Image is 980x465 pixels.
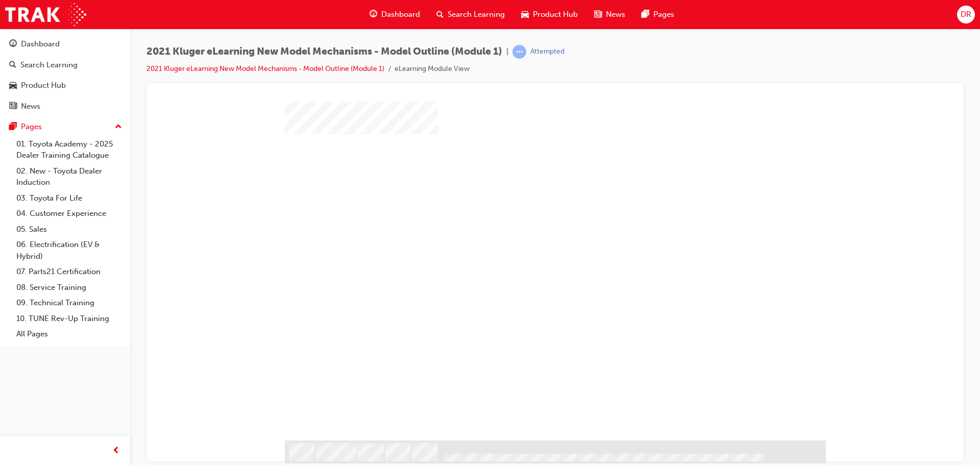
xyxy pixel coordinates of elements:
a: 05. Sales [12,222,126,237]
span: search-icon [9,61,16,70]
span: car-icon [521,8,529,21]
div: News [21,101,40,112]
span: prev-icon [112,445,120,457]
span: | [506,46,508,58]
a: pages-iconPages [633,4,682,25]
span: pages-icon [642,8,649,21]
span: Dashboard [381,9,420,20]
a: 03. Toyota For Life [12,190,126,206]
a: search-iconSearch Learning [428,4,513,25]
img: Trak [5,3,86,26]
span: search-icon [436,8,444,21]
span: car-icon [9,81,17,90]
span: news-icon [594,8,602,21]
a: 06. Electrification (EV & Hybrid) [12,237,126,264]
button: Pages [4,117,126,136]
a: All Pages [12,326,126,342]
a: car-iconProduct Hub [513,4,586,25]
span: guage-icon [9,40,17,49]
a: Dashboard [4,35,126,54]
a: 07. Parts21 Certification [12,264,126,280]
a: 01. Toyota Academy - 2025 Dealer Training Catalogue [12,136,126,163]
a: Search Learning [4,56,126,75]
span: Pages [653,9,674,20]
div: Product Hub [21,80,66,91]
a: 09. Technical Training [12,295,126,311]
span: 2021 Kluger eLearning New Model Mechanisms - Model Outline (Module 1) [146,46,502,58]
a: 10. TUNE Rev-Up Training [12,311,126,327]
span: guage-icon [370,8,377,21]
li: eLearning Module View [395,63,470,75]
span: pages-icon [9,123,17,132]
a: 08. Service Training [12,280,126,296]
a: guage-iconDashboard [361,4,428,25]
span: up-icon [115,120,122,134]
div: Dashboard [21,38,60,50]
span: news-icon [9,102,17,111]
span: Search Learning [448,9,505,20]
a: 02. New - Toyota Dealer Induction [12,163,126,190]
a: 2021 Kluger eLearning New Model Mechanisms - Model Outline (Module 1) [146,64,384,73]
button: DR [957,6,975,23]
span: DR [961,9,971,20]
a: News [4,97,126,116]
a: Product Hub [4,76,126,95]
a: 04. Customer Experience [12,206,126,222]
span: News [606,9,625,20]
button: DashboardSearch LearningProduct HubNews [4,33,126,117]
div: Search Learning [20,59,78,71]
a: news-iconNews [586,4,633,25]
div: Pages [21,121,42,133]
span: Product Hub [533,9,578,20]
div: Attempted [530,47,565,57]
span: learningRecordVerb_ATTEMPT-icon [512,45,526,59]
